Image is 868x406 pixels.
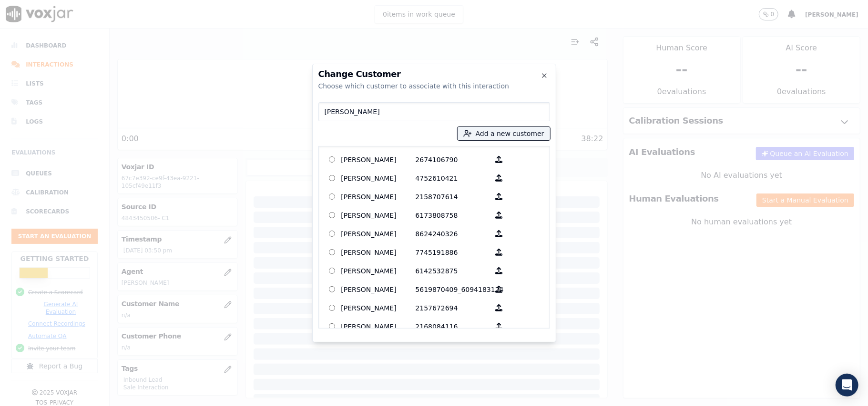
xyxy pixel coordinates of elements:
button: [PERSON_NAME] 6173808758 [490,208,509,222]
button: [PERSON_NAME] 7745191886 [490,245,509,260]
p: 7745191886 [416,245,490,260]
button: [PERSON_NAME] 4752610421 [490,171,509,185]
button: [PERSON_NAME] 8624240326 [490,226,509,241]
input: [PERSON_NAME] 2157672694 [329,305,335,311]
button: [PERSON_NAME] 6142532875 [490,263,509,278]
div: Choose which customer to associate with this interaction [318,81,550,91]
input: [PERSON_NAME] 8624240326 [329,231,335,237]
p: 2168084116 [416,319,490,334]
button: [PERSON_NAME] 5619870409_6094183124 [490,282,509,297]
p: [PERSON_NAME] [341,208,416,222]
button: Add a new customer [458,127,550,140]
input: [PERSON_NAME] 6142532875 [329,268,335,274]
p: [PERSON_NAME] [341,245,416,260]
p: 5619870409_6094183124 [416,282,490,297]
p: [PERSON_NAME] [341,152,416,167]
input: [PERSON_NAME] 2158707614 [329,193,335,200]
p: 2158707614 [416,189,490,204]
input: [PERSON_NAME] 6173808758 [329,212,335,218]
input: [PERSON_NAME] 5619870409_6094183124 [329,286,335,292]
p: 8624240326 [416,226,490,241]
h2: Change Customer [318,70,550,78]
p: 4752610421 [416,171,490,185]
p: [PERSON_NAME] [341,300,416,315]
input: [PERSON_NAME] 2168084116 [329,323,335,329]
input: [PERSON_NAME] 4752610421 [329,175,335,181]
p: 6173808758 [416,208,490,222]
button: [PERSON_NAME] 2158707614 [490,189,509,204]
p: 6142532875 [416,263,490,278]
p: [PERSON_NAME] [341,282,416,297]
p: [PERSON_NAME] [341,226,416,241]
p: [PERSON_NAME] [341,189,416,204]
div: Open Intercom Messenger [836,374,858,396]
p: [PERSON_NAME] [341,319,416,334]
button: [PERSON_NAME] 2168084116 [490,319,509,334]
button: [PERSON_NAME] 2157672694 [490,300,509,315]
p: [PERSON_NAME] [341,263,416,278]
button: [PERSON_NAME] 2674106790 [490,152,509,167]
input: [PERSON_NAME] 2674106790 [329,156,335,163]
p: [PERSON_NAME] [341,171,416,185]
p: 2157672694 [416,300,490,315]
p: 2674106790 [416,152,490,167]
input: Search Customers [318,102,550,121]
input: [PERSON_NAME] 7745191886 [329,249,335,255]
